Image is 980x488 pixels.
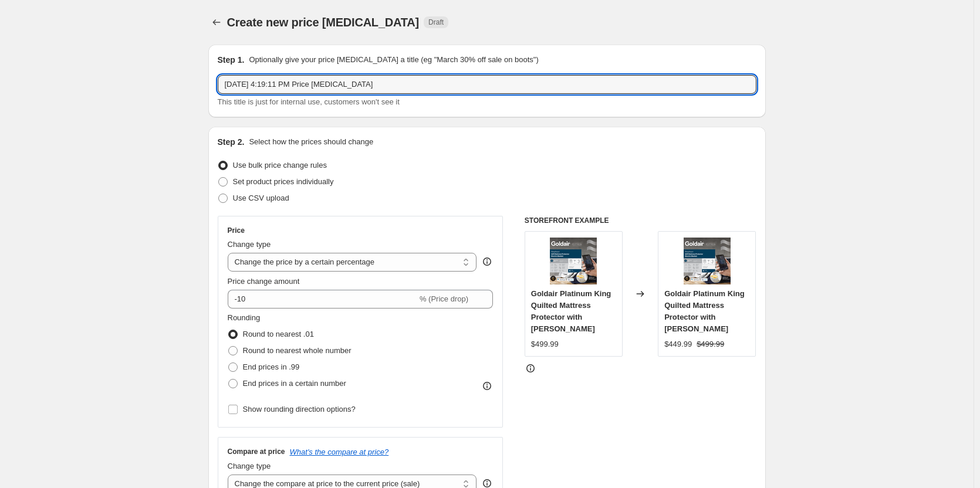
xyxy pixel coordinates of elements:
[228,277,300,286] span: Price change amount
[428,18,444,27] span: Draft
[243,379,346,388] span: End prices in a certain number
[243,405,356,414] span: Show rounding direction options?
[697,338,724,350] strike: $499.99
[218,54,245,66] h2: Step 1.
[233,194,289,202] span: Use CSV upload
[481,256,493,267] div: help
[525,216,756,225] h6: STOREFRONT EXAMPLE
[228,447,285,456] h3: Compare at price
[243,346,352,355] span: Round to nearest whole number
[228,240,271,249] span: Change type
[531,338,559,350] div: $499.99
[243,330,314,338] span: Round to nearest .01
[233,177,334,186] span: Set product prices individually
[249,54,538,66] p: Optionally give your price [MEDICAL_DATA] a title (eg "March 30% off sale on boots")
[228,290,417,309] input: -15
[233,161,327,170] span: Use bulk price change rules
[664,289,745,333] span: Goldair Platinum King Quilted Mattress Protector with [PERSON_NAME]
[684,238,731,284] img: GPEBSQ-K_Packaging_80x.png
[218,75,756,94] input: 30% off holiday sale
[208,14,225,30] button: Price change jobs
[420,294,468,303] span: % (Price drop)
[228,226,245,235] h3: Price
[218,136,245,148] h2: Step 2.
[218,97,400,106] span: This title is just for internal use, customers won't see it
[664,338,692,350] div: $449.99
[243,362,300,371] span: End prices in .99
[227,16,420,29] span: Create new price [MEDICAL_DATA]
[290,448,389,456] button: What's the compare at price?
[228,462,271,470] span: Change type
[228,313,261,322] span: Rounding
[249,136,373,148] p: Select how the prices should change
[531,289,611,333] span: Goldair Platinum King Quilted Mattress Protector with [PERSON_NAME]
[550,238,597,284] img: GPEBSQ-K_Packaging_80x.png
